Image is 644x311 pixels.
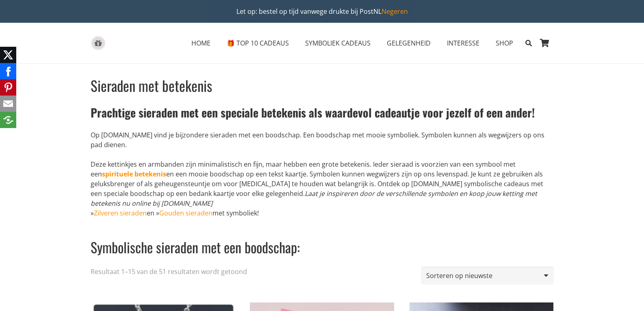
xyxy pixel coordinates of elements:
span: SYMBOLIEK CADEAUS [305,39,371,48]
a: SHOPSHOP Menu [488,33,521,53]
em: Laat je inspireren door de verschillende symbolen en koop jouw ketting met betekenis nu online bi... [91,189,537,208]
span: 🎁 TOP 10 CADEAUS [227,39,289,48]
a: HOMEHOME Menu [183,33,219,53]
span: SHOP [496,39,513,48]
span: INTERESSE [447,39,479,48]
select: Winkelbestelling [421,267,553,285]
a: spirituele betekenis [102,170,166,178]
a: gift-box-icon-grey-inspirerendwinkelen [91,36,106,50]
a: SYMBOLIEK CADEAUSSYMBOLIEK CADEAUS Menu [297,33,379,53]
a: 🎁 TOP 10 CADEAUS🎁 TOP 10 CADEAUS Menu [219,33,297,53]
a: Zoeken [521,33,536,53]
span: HOME [191,39,210,48]
p: Deze kettinkjes en armbanden zijn minimalistisch en fijn, maar hebben een grote betekenis. Ieder ... [91,159,547,218]
h2: Symbolische sieraden met een boodschap: [91,228,547,257]
a: GELEGENHEIDGELEGENHEID Menu [379,33,439,53]
h1: Sieraden met betekenis [91,76,547,95]
p: Resultaat 1–15 van de 51 resultaten wordt getoond [91,267,247,276]
a: Winkelwagen [536,23,554,63]
a: Zilveren sieraden [94,209,147,217]
a: INTERESSEINTERESSE Menu [439,33,488,53]
span: GELEGENHEID [387,39,431,48]
a: Gouden sieraden [159,209,212,217]
strong: Prachtige sieraden met een speciale betekenis als waardevol cadeautje voor jezelf of een ander! [91,104,535,121]
a: Negeren [382,7,408,16]
p: Op [DOMAIN_NAME] vind je bijzondere sieraden met een boodschap. Een boodschap met mooie symboliek... [91,130,547,150]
